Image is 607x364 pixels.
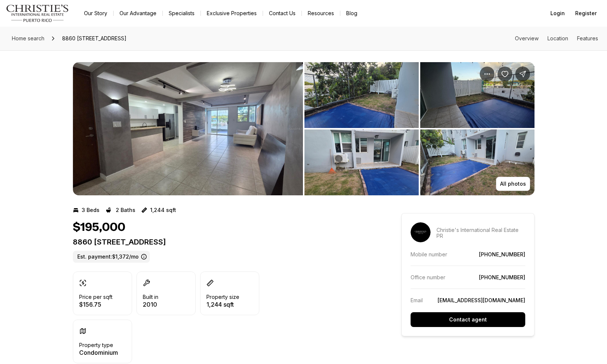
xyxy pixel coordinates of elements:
span: Home search [12,35,44,41]
button: View image gallery [73,62,303,195]
button: All photos [496,177,530,191]
a: Skip to: Overview [515,35,539,41]
span: 8860 [STREET_ADDRESS] [59,33,129,44]
button: View image gallery [304,62,419,128]
button: Share Property: 8860 PASEO DEL REY #H-102 [515,67,530,81]
p: Christie's International Real Estate PR [436,227,525,239]
p: 2010 [143,301,158,307]
p: 8860 [STREET_ADDRESS] [73,237,375,246]
p: 2 Baths [116,207,135,213]
img: logo [6,4,69,22]
span: Register [575,10,597,16]
a: [PHONE_NUMBER] [479,251,525,257]
button: Login [546,6,569,21]
a: Our Story [78,8,113,18]
p: Condominium [79,350,118,355]
p: 3 Beds [82,207,100,213]
a: Exclusive Properties [201,8,263,18]
p: 1,244 sqft [150,207,176,213]
p: $156.75 [79,301,112,307]
span: Login [550,10,565,16]
a: Our Advantage [114,8,162,18]
nav: Page section menu [515,36,598,41]
div: Listing Photos [73,62,535,195]
a: Blog [340,8,363,18]
h1: $195,000 [73,220,125,235]
li: 1 of 13 [73,62,303,195]
p: Office number [411,274,445,280]
button: Contact agent [411,312,525,327]
label: Est. payment: $1,372/mo [73,251,150,263]
p: Contact agent [449,317,487,323]
button: Property options [480,67,495,81]
p: Built in [143,294,158,300]
p: Price per sqft [79,294,112,300]
button: View image gallery [420,129,535,195]
p: 1,244 sqft [206,301,239,307]
button: View image gallery [420,62,535,128]
button: View image gallery [304,129,419,195]
button: Save Property: 8860 PASEO DEL REY #H-102 [498,67,512,81]
button: Contact Us [263,8,301,18]
a: Specialists [163,8,200,18]
button: Register [571,6,601,21]
a: Resources [302,8,340,18]
p: Property type [79,342,113,348]
a: Home search [9,33,47,44]
p: All photos [500,181,526,187]
a: [EMAIL_ADDRESS][DOMAIN_NAME] [438,297,525,303]
a: Skip to: Features [577,35,598,41]
p: Email [411,297,423,303]
p: Property size [206,294,239,300]
a: [PHONE_NUMBER] [479,274,525,280]
a: Skip to: Location [547,35,568,41]
li: 2 of 13 [304,62,535,195]
p: Mobile number [411,251,447,257]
